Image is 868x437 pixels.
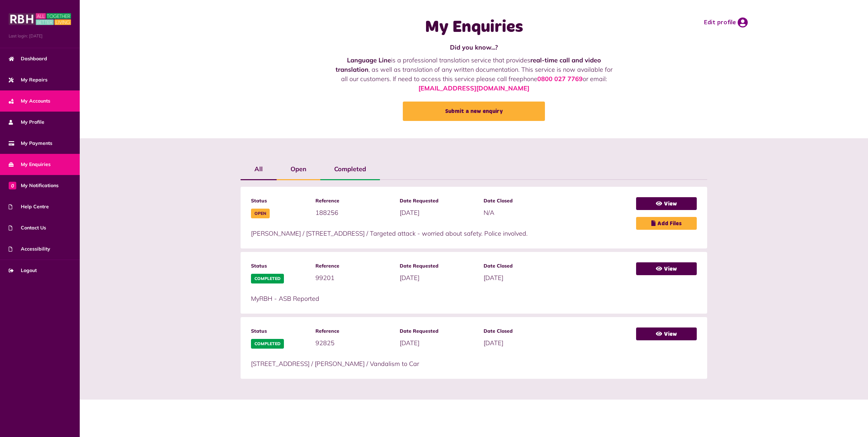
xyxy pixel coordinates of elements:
[636,197,697,210] a: View
[9,140,52,147] span: My Payments
[251,274,284,283] span: Completed
[9,224,46,231] span: Contact Us
[251,209,270,218] span: Open
[484,274,503,282] span: [DATE]
[315,262,392,270] span: Reference
[251,339,284,349] span: Completed
[9,119,44,126] span: My Profile
[9,267,37,274] span: Logout
[400,274,419,282] span: [DATE]
[636,327,697,340] a: View
[403,102,545,121] a: Submit a new enquiry
[251,294,630,303] p: MyRBH - ASB Reported
[484,327,561,335] span: Date Closed
[335,17,613,37] h1: My Enquiries
[484,197,561,204] span: Date Closed
[400,209,419,217] span: [DATE]
[315,274,335,282] span: 99201
[9,33,71,39] span: Last login: [DATE]
[418,84,529,92] a: [EMAIL_ADDRESS][DOMAIN_NAME]
[9,12,71,26] img: MyRBH
[400,262,477,270] span: Date Requested
[335,55,613,93] p: is a professional translation service that provides , as well as translation of any written docum...
[400,327,477,335] span: Date Requested
[251,229,630,238] p: [PERSON_NAME] / [STREET_ADDRESS] / Targeted attack - worried about safety. Police involved.
[9,245,50,253] span: Accessibility
[277,159,320,179] label: Open
[251,359,630,368] p: [STREET_ADDRESS] / [PERSON_NAME] / Vandalism to Car
[251,262,309,270] span: Status
[400,339,419,347] span: [DATE]
[241,159,277,179] label: All
[484,262,561,270] span: Date Closed
[537,75,583,83] a: 0800 027 7769
[704,17,748,28] a: Edit profile
[9,55,47,62] span: Dashboard
[636,217,697,230] a: Add Files
[320,159,380,179] label: Completed
[315,327,392,335] span: Reference
[9,182,59,189] span: My Notifications
[400,197,477,204] span: Date Requested
[9,97,50,105] span: My Accounts
[484,209,494,217] span: N/A
[336,56,601,73] strong: real-time call and video translation
[315,197,392,204] span: Reference
[9,182,16,189] span: 0
[251,327,309,335] span: Status
[9,161,51,168] span: My Enquiries
[9,203,49,210] span: Help Centre
[347,56,391,64] strong: Language Line
[9,76,47,84] span: My Repairs
[315,339,335,347] span: 92825
[636,262,697,275] a: View
[315,209,338,217] span: 188256
[484,339,503,347] span: [DATE]
[251,197,309,204] span: Status
[450,43,498,51] strong: Did you know...?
